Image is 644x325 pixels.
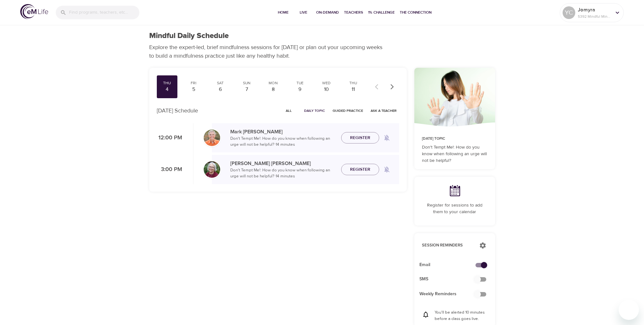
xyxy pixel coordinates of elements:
div: Sun [239,80,255,86]
span: Live [296,9,311,16]
p: 3:00 PM [157,165,182,174]
button: Register [341,164,379,175]
div: 5 [186,86,201,93]
img: logo [20,4,48,19]
div: Thu [345,80,361,86]
span: On-Demand [316,9,339,16]
p: 12:00 PM [157,134,182,142]
button: Register [341,132,379,144]
p: 5392 Mindful Minutes [578,14,611,19]
h1: Mindful Daily Schedule [149,31,229,41]
div: Wed [319,80,335,86]
span: SMS [419,276,480,283]
button: Guided Practice [330,106,366,116]
span: Register [350,134,370,142]
span: Remind me when a class goes live every Thursday at 3:00 PM [379,162,394,177]
span: Teachers [344,9,363,16]
p: You'll be alerted 10 minutes before a class goes live. [435,309,488,322]
button: Ask a Teacher [368,106,399,116]
button: All [279,106,299,116]
span: Ask a Teacher [371,108,397,114]
span: Daily Topic [304,108,325,114]
p: [DATE] Topic [422,136,488,142]
div: Mon [265,80,281,86]
span: Guided Practice [333,108,363,114]
p: [DATE] Schedule [157,106,198,115]
div: 8 [265,86,281,93]
p: Don't Tempt Me!: How do you know when following an urge will not be helpful? · 14 minutes [230,136,336,148]
div: 6 [212,86,228,93]
div: Sat [212,80,228,86]
span: Remind me when a class goes live every Thursday at 12:00 PM [379,130,394,145]
span: 1% Challenge [368,9,395,16]
div: 11 [345,86,361,93]
div: 4 [159,86,175,93]
p: Don't Tempt Me!: How do you know when following an urge will not be helpful? [422,144,488,164]
div: Fri [186,80,201,86]
p: Session Reminders [422,242,473,249]
div: YC [563,6,575,19]
p: [PERSON_NAME] [PERSON_NAME] [230,160,336,167]
p: Jomyra [578,6,611,14]
p: Explore the expert-led, brief mindfulness sessions for [DATE] or plan out your upcoming weeks to ... [149,43,387,60]
div: Thu [159,80,175,86]
button: Daily Topic [302,106,328,116]
p: Don't Tempt Me!: How do you know when following an urge will not be helpful? · 14 minutes [230,167,336,180]
div: 10 [319,86,335,93]
iframe: Button to launch messaging window [619,300,639,320]
img: Mark_Pirtle-min.jpg [204,130,220,146]
span: Weekly Reminders [419,291,480,297]
input: Find programs, teachers, etc... [69,6,139,19]
p: Register for sessions to add them to your calendar [422,202,488,215]
div: Tue [292,80,308,86]
p: Mark [PERSON_NAME] [230,128,336,136]
div: 7 [239,86,255,93]
span: Register [350,166,370,174]
div: 9 [292,86,308,93]
img: Bernice_Moore_min.jpg [204,161,220,178]
span: Email [419,262,480,268]
span: All [281,108,296,114]
span: The Connection [400,9,431,16]
span: Home [276,9,291,16]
